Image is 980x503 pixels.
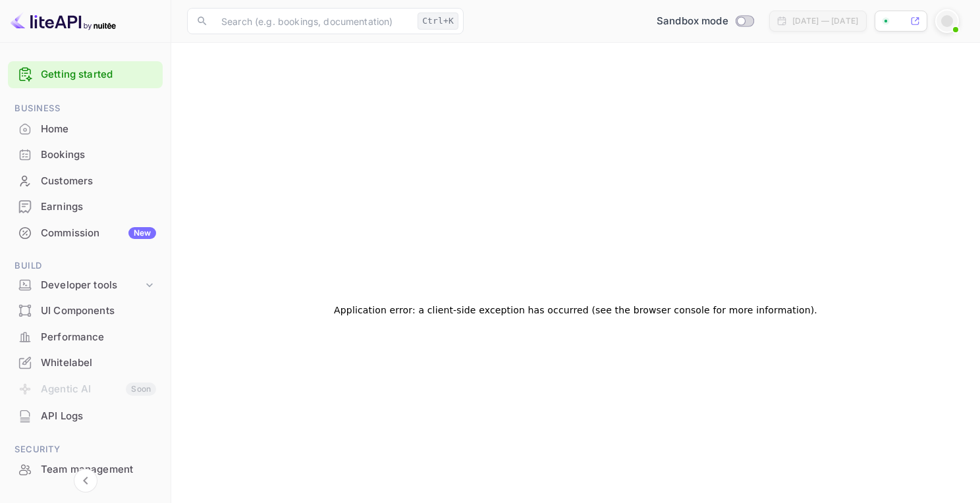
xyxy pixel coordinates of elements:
[8,259,163,273] span: Build
[8,142,163,167] a: Bookings
[8,325,163,350] div: Performance
[8,169,163,193] a: Customers
[41,330,156,345] div: Performance
[41,122,156,137] div: Home
[8,194,163,219] a: Earnings
[8,117,163,142] div: Home
[41,67,156,82] a: Getting started
[657,14,728,29] span: Sandbox mode
[213,8,412,34] input: Search (e.g. bookings, documentation)
[11,11,116,32] img: LiteAPI logo
[8,298,163,323] a: UI Components
[8,404,163,429] div: API Logs
[418,13,458,30] div: Ctrl+K
[8,142,163,168] div: Bookings
[8,117,163,141] a: Home
[8,457,163,483] div: Team management
[41,409,156,424] div: API Logs
[8,457,163,481] a: Team management
[8,350,163,376] div: Whitelabel
[8,404,163,428] a: API Logs
[41,199,156,215] div: Earnings
[41,226,156,241] div: Commission
[41,147,156,163] div: Bookings
[8,350,163,375] a: Whitelabel
[8,169,163,194] div: Customers
[651,14,759,29] div: Switch to Production mode
[792,15,858,27] div: [DATE] — [DATE]
[41,356,156,371] div: Whitelabel
[41,462,156,477] div: Team management
[41,278,143,293] div: Developer tools
[74,469,97,492] button: Collapse navigation
[128,227,156,239] div: New
[41,304,156,319] div: UI Components
[8,298,163,324] div: UI Components
[8,325,163,349] a: Performance
[8,442,163,457] span: Security
[8,274,163,297] div: Developer tools
[334,301,817,319] h2: Application error: a client-side exception has occurred (see the browser console for more informa...
[8,221,163,246] div: CommissionNew
[8,194,163,220] div: Earnings
[8,101,163,116] span: Business
[8,221,163,245] a: CommissionNew
[41,174,156,189] div: Customers
[8,61,163,88] div: Getting started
